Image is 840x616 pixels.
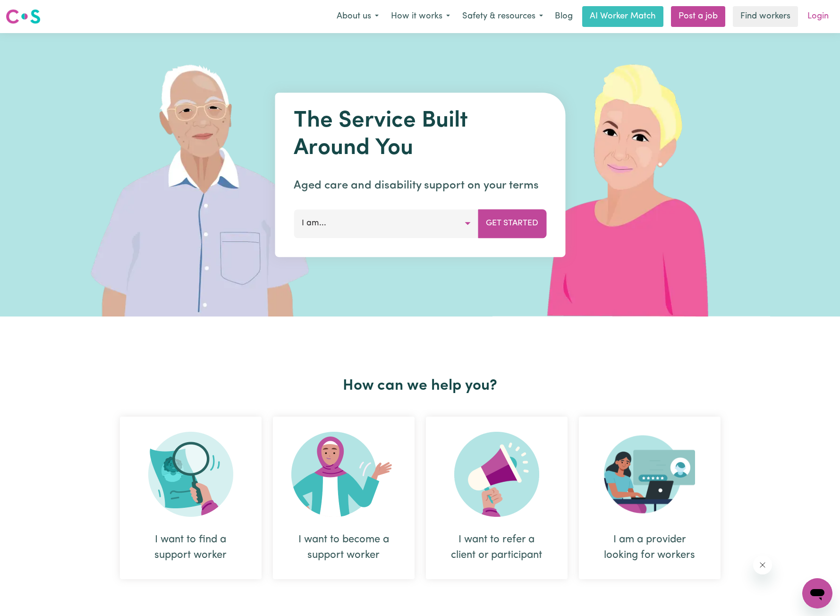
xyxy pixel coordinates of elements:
[449,532,545,563] div: I want to refer a client or participant
[6,6,41,27] a: Careseekers logo
[579,417,721,579] div: I am a provider looking for workers
[426,417,568,579] div: I want to refer a client or participant
[602,532,698,563] div: I am a provider looking for workers
[802,6,834,27] a: Login
[604,432,696,517] img: Provider
[114,377,726,395] h2: How can we help you?
[143,532,239,563] div: I want to find a support worker
[331,7,385,26] button: About us
[582,6,663,27] a: AI Worker Match
[6,8,41,25] img: Careseekers logo
[671,6,725,27] a: Post a job
[273,417,415,579] div: I want to become a support worker
[296,532,392,563] div: I want to become a support worker
[478,209,546,238] button: Get Started
[733,6,798,27] a: Find workers
[549,6,578,27] a: Blog
[294,108,546,162] h1: The Service Built Around You
[454,432,539,517] img: Refer
[148,432,233,517] img: Search
[6,7,57,14] span: Need any help?
[802,578,832,608] iframe: Button to launch messaging window
[385,7,456,26] button: How it works
[456,7,549,26] button: Safety & resources
[753,556,772,574] iframe: Close message
[294,177,546,194] p: Aged care and disability support on your terms
[291,432,396,517] img: Become Worker
[120,417,262,579] div: I want to find a support worker
[294,209,478,238] button: I am...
